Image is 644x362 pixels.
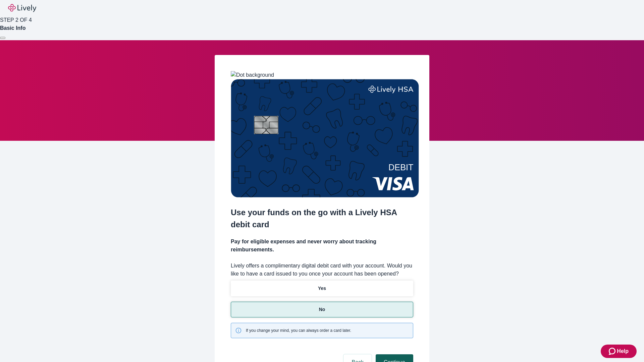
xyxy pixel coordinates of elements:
button: Zendesk support iconHelp [601,345,637,358]
img: Debit card [231,79,419,197]
h4: Pay for eligible expenses and never worry about tracking reimbursements. [231,238,413,254]
img: Lively [8,4,36,12]
img: Dot background [231,71,274,79]
h2: Use your funds on the go with a Lively HSA debit card [231,206,413,231]
span: Help [617,347,629,355]
p: No [319,306,325,313]
span: If you change your mind, you can always order a card later. [246,327,351,334]
label: Lively offers a complimentary digital debit card with your account. Would you like to have a card... [231,262,413,278]
p: Yes [318,285,326,292]
button: Yes [231,281,413,296]
button: No [231,302,413,317]
svg: Zendesk support icon [609,347,617,355]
